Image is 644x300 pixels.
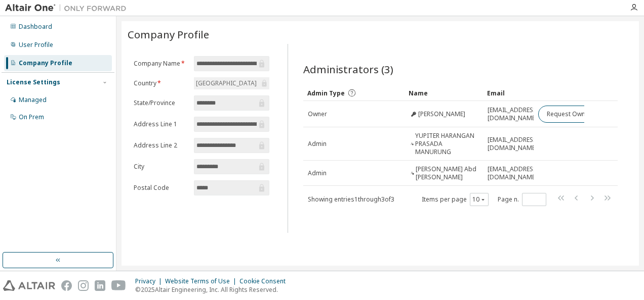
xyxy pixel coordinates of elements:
[19,113,44,121] div: On Prem
[165,277,239,285] div: Website Terms of Use
[488,106,539,122] span: [EMAIL_ADDRESS][DOMAIN_NAME]
[472,195,486,204] button: 10
[134,184,188,192] label: Postal Code
[194,77,269,89] div: [GEOGRAPHIC_DATA]
[134,141,188,149] label: Address Line 2
[134,120,188,128] label: Address Line 1
[303,62,393,76] span: Administrators (3)
[135,277,165,285] div: Privacy
[95,280,105,291] img: linkedin.svg
[194,78,258,89] div: [GEOGRAPHIC_DATA]
[134,99,188,107] label: State/Province
[78,280,89,291] img: instagram.svg
[308,140,327,148] span: Admin
[3,280,55,291] img: altair_logo.svg
[19,59,72,67] div: Company Profile
[422,193,489,206] span: Items per page
[5,3,132,13] img: Altair One
[134,79,188,87] label: Country
[416,165,478,181] span: [PERSON_NAME] Abd [PERSON_NAME]
[415,132,478,156] span: YUPITER HARANGAN PRASADA MANURUNG
[111,280,126,291] img: youtube.svg
[19,41,53,49] div: User Profile
[19,23,52,31] div: Dashboard
[308,195,394,204] span: Showing entries 1 through 3 of 3
[308,169,327,177] span: Admin
[498,193,546,206] span: Page n.
[418,110,465,118] span: [PERSON_NAME]
[135,285,292,294] p: © 2025 Altair Engineering, Inc. All Rights Reserved.
[488,165,539,181] span: [EMAIL_ADDRESS][DOMAIN_NAME]
[538,106,624,123] button: Request Owner Change
[128,27,209,41] span: Company Profile
[19,96,47,104] div: Managed
[61,280,72,291] img: facebook.svg
[487,85,530,101] div: Email
[134,163,188,171] label: City
[308,110,327,118] span: Owner
[307,89,345,97] span: Admin Type
[134,60,188,68] label: Company Name
[488,136,539,152] span: [EMAIL_ADDRESS][DOMAIN_NAME]
[239,277,292,285] div: Cookie Consent
[409,85,479,101] div: Name
[7,78,60,86] div: License Settings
